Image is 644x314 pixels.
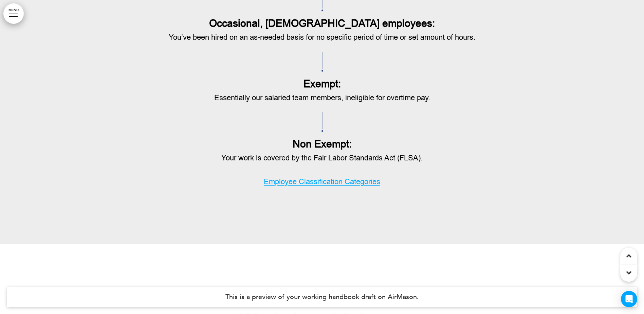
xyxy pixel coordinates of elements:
[303,77,341,90] strong: Exempt:
[3,3,24,24] a: MENU
[293,137,352,151] strong: Non Exempt:
[264,177,380,187] a: Employee Classification Categories
[152,92,492,104] p: Essentially our salaried team members, ineligible for overtime pay.
[7,287,637,307] h4: This is a preview of your working handbook draft on AirMason.
[152,152,492,164] p: Your work is covered by the Fair Labor Standards Act (FLSA).
[209,17,435,30] strong: Occasional, [DEMOGRAPHIC_DATA] employees:
[152,32,492,43] p: You’ve been hired on an as-needed basis for no specific period of time or set amount of hours.
[621,291,637,307] div: Open Intercom Messenger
